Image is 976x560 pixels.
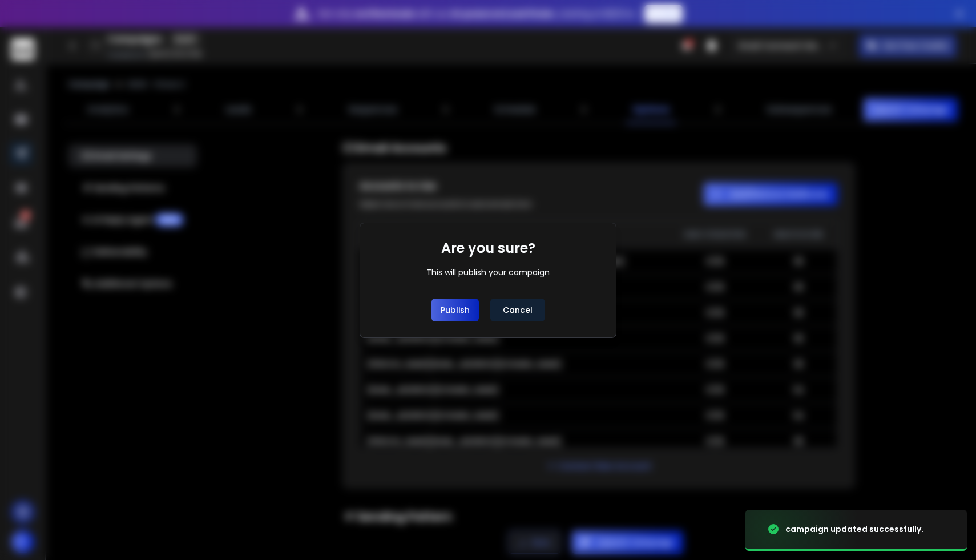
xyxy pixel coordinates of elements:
[431,299,479,321] button: Publish
[785,523,923,535] div: campaign updated successfully.
[441,239,535,257] h1: Are you sure?
[490,299,545,321] button: Cancel
[426,267,550,278] div: This will publish your campaign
